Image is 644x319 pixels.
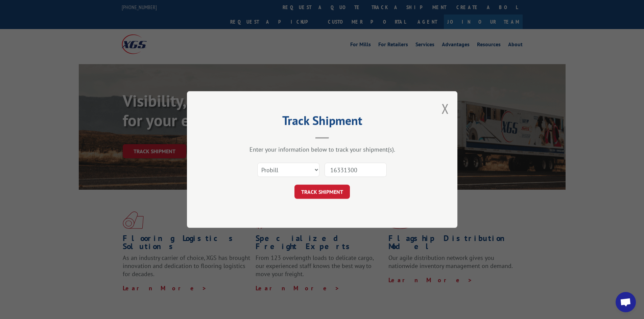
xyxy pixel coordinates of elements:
[221,116,424,129] h2: Track Shipment
[221,145,424,153] div: Enter your information below to track your shipment(s).
[616,292,636,312] div: Open chat
[442,100,449,117] button: Close modal
[294,185,350,199] button: TRACK SHIPMENT
[325,163,387,177] input: Number(s)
